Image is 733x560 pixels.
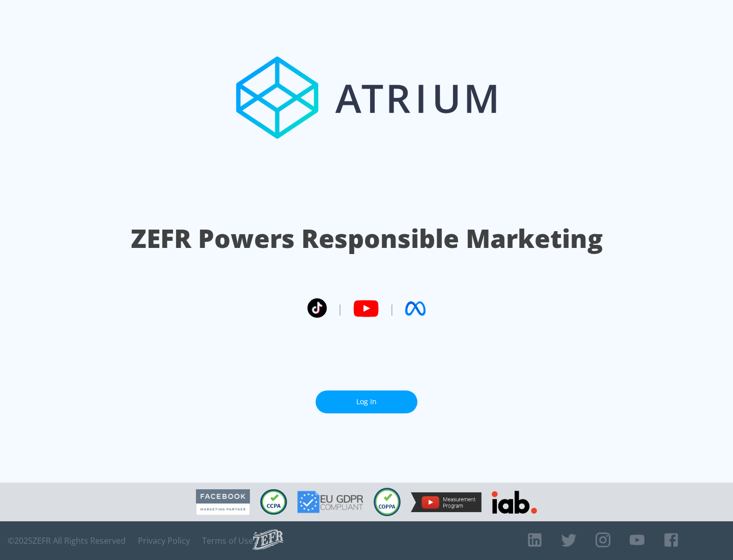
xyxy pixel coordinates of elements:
span: © 2025 ZEFR All Rights Reserved [8,536,126,546]
a: Log In [316,390,417,413]
h1: ZEFR Powers Responsible Marketing [131,221,603,256]
a: Privacy Policy [138,536,190,546]
a: Terms of Use [202,536,253,546]
img: CCPA Compliant [260,489,287,515]
img: YouTube Measurement Program [411,492,482,512]
img: COPPA Compliant [374,488,401,516]
span: | [389,301,395,316]
img: GDPR Compliant [297,491,363,513]
img: Facebook Marketing Partner [196,489,250,515]
span: | [337,301,343,316]
img: IAB [492,491,537,514]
